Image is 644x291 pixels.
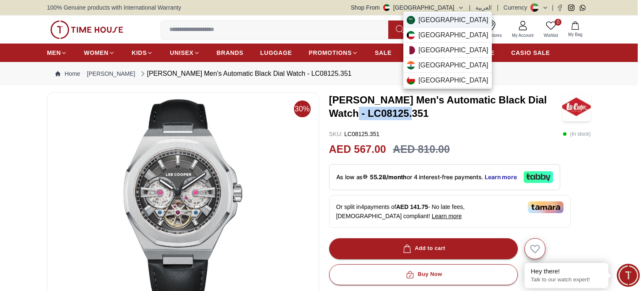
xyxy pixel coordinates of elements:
p: Talk to our watch expert! [531,276,602,283]
img: Saudi Arabia [407,16,415,24]
img: Oman [407,76,415,85]
span: [GEOGRAPHIC_DATA] [418,75,488,85]
img: Kuwait [407,31,415,39]
div: Chat Widget [617,264,640,287]
span: [GEOGRAPHIC_DATA] [418,30,488,40]
span: [GEOGRAPHIC_DATA] [418,15,488,25]
div: Hey there! [531,267,602,276]
span: [GEOGRAPHIC_DATA] [418,45,488,55]
span: [GEOGRAPHIC_DATA] [418,60,488,70]
img: India [407,61,415,70]
img: Qatar [407,46,415,54]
